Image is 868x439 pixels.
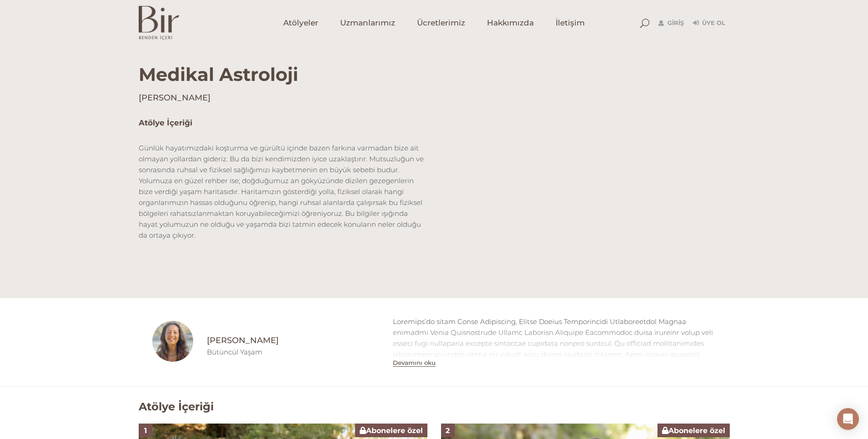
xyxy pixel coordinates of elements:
[139,143,427,241] p: Günlük hayatımızdaki koşturma ve gürültü içinde bazen farkına varmadan bize ait olmayan yollardan...
[207,348,262,356] a: Bütüncül Yaşam
[139,92,730,104] h4: [PERSON_NAME]
[207,335,379,346] a: [PERSON_NAME]
[693,18,725,29] a: Üye Ol
[662,426,725,435] span: Abonelere özel
[152,321,193,362] img: ceydaprofil-100x100.jpg
[144,426,147,435] span: 1
[393,359,436,367] button: Devamını oku
[417,18,465,28] span: Ücretlerimiz
[360,426,423,435] span: Abonelere özel
[658,18,684,29] a: Giriş
[139,45,730,85] h1: Medikal Astroloji
[556,18,585,28] span: İletişim
[446,426,450,435] span: 2
[487,18,534,28] span: Hakkımızda
[283,18,318,28] span: Atölyeler
[340,18,395,28] span: Uzmanlarımız
[139,400,214,414] h2: Atölye İçeriği
[837,408,859,430] div: Open Intercom Messenger
[139,117,427,129] h5: Atölye İçeriği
